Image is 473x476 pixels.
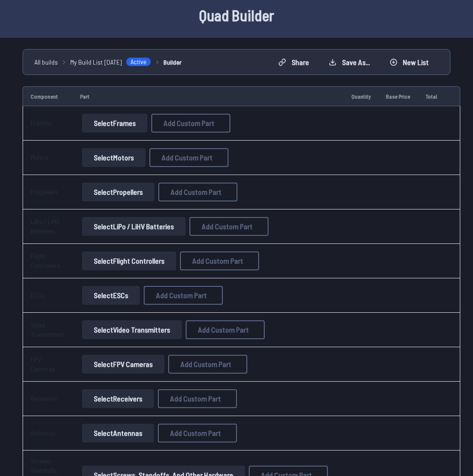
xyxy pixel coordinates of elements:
[31,321,65,338] a: Video Transmitters
[151,114,230,133] button: Add Custom Part
[171,188,221,196] span: Add Custom Part
[198,326,249,334] span: Add Custom Part
[186,320,265,339] button: Add Custom Part
[156,292,207,299] span: Add Custom Part
[162,154,212,161] span: Add Custom Part
[80,217,188,236] a: SelectLiPo / LiHV Batteries
[80,424,156,443] a: SelectAntennas
[31,217,59,235] a: LiPo / LiHV Batteries
[82,114,147,133] button: SelectFrames
[34,57,58,67] a: All builds
[180,360,231,368] span: Add Custom Part
[270,55,317,70] button: Share
[378,86,418,106] td: Base Price
[418,86,445,106] td: Total
[80,286,142,305] a: SelectESCs
[82,424,154,443] button: SelectAntennas
[31,429,56,437] a: Antennas
[31,119,51,127] a: Frames
[82,217,186,236] button: SelectLiPo / LiHV Batteries
[144,286,223,305] button: Add Custom Part
[70,57,151,67] a: My Build List [DATE]Active
[321,55,378,70] button: Save as...
[382,55,437,70] button: New List
[80,320,184,339] a: SelectVideo Transmitters
[82,183,155,201] button: SelectPropellers
[126,57,151,67] span: Active
[70,57,122,67] span: My Build List [DATE]
[170,395,221,402] span: Add Custom Part
[192,257,243,265] span: Add Custom Part
[180,251,259,270] button: Add Custom Part
[31,252,60,269] a: Flight Controllers
[163,119,214,127] span: Add Custom Part
[73,86,344,106] td: Part
[80,183,156,201] a: SelectPropellers
[31,394,57,402] a: Receivers
[82,251,176,270] button: SelectFlight Controllers
[344,86,378,106] td: Quantity
[189,217,269,236] button: Add Custom Part
[31,355,55,373] a: FPV Cameras
[202,223,253,230] span: Add Custom Part
[80,114,149,133] a: SelectFrames
[170,429,221,437] span: Add Custom Part
[82,389,154,408] button: SelectReceivers
[31,188,58,196] a: Propellers
[80,251,178,270] a: SelectFlight Controllers
[31,291,45,299] a: ESCs
[31,153,49,161] a: Motors
[82,355,164,374] button: SelectFPV Cameras
[158,183,237,201] button: Add Custom Part
[23,86,73,106] td: Component
[82,286,140,305] button: SelectESCs
[80,148,147,167] a: SelectMotors
[11,4,462,26] h1: Quad Builder
[80,355,166,374] a: SelectFPV Cameras
[168,355,247,374] button: Add Custom Part
[158,389,237,408] button: Add Custom Part
[158,424,237,443] button: Add Custom Part
[82,148,146,167] button: SelectMotors
[149,148,228,167] button: Add Custom Part
[163,57,182,67] a: Builder
[82,320,182,339] button: SelectVideo Transmitters
[80,389,156,408] a: SelectReceivers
